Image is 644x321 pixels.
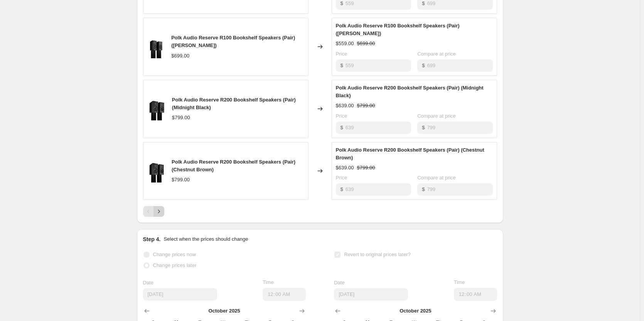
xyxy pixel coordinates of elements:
[454,279,465,285] span: Time
[172,159,295,172] span: Polk Audio Reserve R200 Bookshelf Speakers (Pair) (Chestnut Brown)
[417,175,456,181] span: Compare at price
[171,52,189,60] div: $699.00
[143,288,217,301] input: 10/6/2025
[263,279,273,285] span: Time
[172,97,296,110] span: Polk Audio Reserve R200 Bookshelf Speakers (Pair) (Midnight Black)
[422,125,425,130] span: $
[263,288,306,301] input: 12:00
[341,125,343,130] span: $
[334,288,408,301] input: 10/6/2025
[147,97,166,120] img: Polk_Reserve_Bookshelf_R200_Black_R_80x.jpg
[336,51,347,57] span: Price
[336,40,354,47] div: $559.00
[336,164,354,172] div: $639.00
[336,147,484,160] span: Polk Audio Reserve R200 Bookshelf Speakers (Pair) (Chestnut Brown)
[172,114,190,122] div: $799.00
[143,280,153,286] span: Date
[357,40,375,47] strike: $699.00
[422,63,425,68] span: $
[336,113,347,119] span: Price
[488,306,499,316] button: Show next month, November 2025
[336,102,354,110] div: $639.00
[153,262,197,268] span: Change prices later
[336,85,484,98] span: Polk Audio Reserve R200 Bookshelf Speakers (Pair) (Midnight Black)
[142,306,152,316] button: Show previous month, September 2025
[336,23,460,36] span: Polk Audio Reserve R100 Bookshelf Speakers (Pair) ([PERSON_NAME])
[422,186,425,192] span: $
[143,235,161,243] h2: Step 4.
[297,306,307,316] button: Show next month, November 2025
[147,159,166,182] img: Polk_Reserve_Bookshelf_R200_Black_R_80x.jpg
[422,0,425,6] span: $
[357,164,375,172] strike: $799.00
[143,206,164,217] nav: Pagination
[417,51,456,57] span: Compare at price
[147,35,165,58] img: Polk_Reserve_Bookshelf_R100_Black_R_80x.jpg
[417,113,456,119] span: Compare at price
[344,252,411,257] span: Revert to original prices later?
[341,63,343,68] span: $
[334,280,344,286] span: Date
[172,176,190,184] div: $799.00
[341,186,343,192] span: $
[336,175,347,181] span: Price
[332,306,343,316] button: Show previous month, September 2025
[341,0,343,6] span: $
[171,35,295,48] span: Polk Audio Reserve R100 Bookshelf Speakers (Pair) ([PERSON_NAME])
[153,206,164,217] button: Next
[454,288,497,301] input: 12:00
[164,235,248,243] p: Select when the prices should change
[153,252,196,257] span: Change prices now
[357,102,375,110] strike: $799.00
